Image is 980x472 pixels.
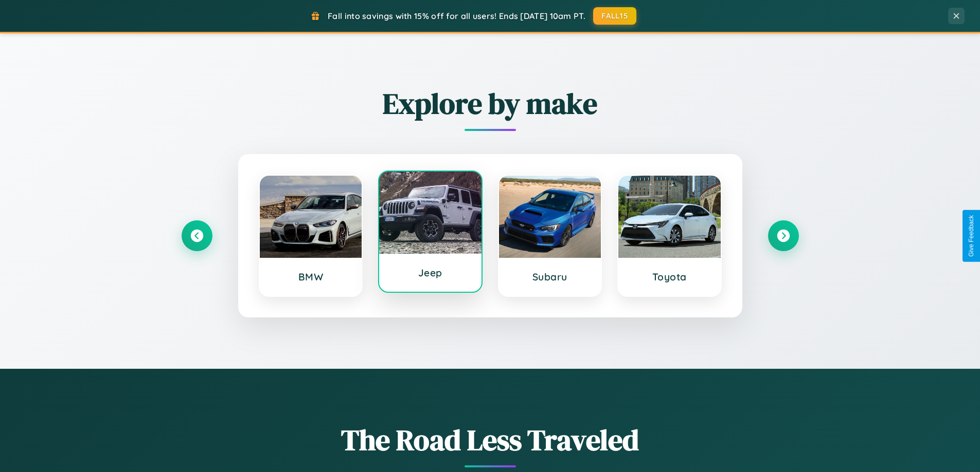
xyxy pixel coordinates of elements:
h3: BMW [270,271,352,283]
span: Fall into savings with 15% off for all users! Ends [DATE] 10am PT. [328,11,585,21]
h3: Subaru [509,271,591,283]
h2: Explore by make [182,84,799,123]
h3: Jeep [389,267,471,279]
button: FALL15 [593,7,636,25]
div: Give Feedback [968,215,975,257]
h3: Toyota [629,271,710,283]
h1: The Road Less Traveled [182,420,799,460]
